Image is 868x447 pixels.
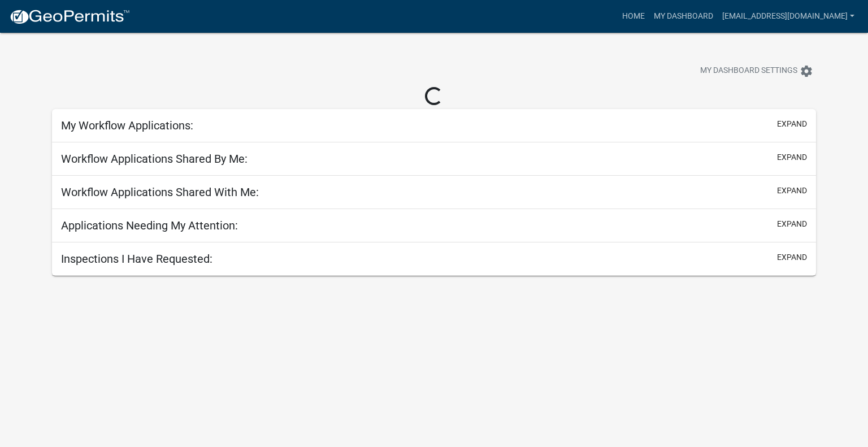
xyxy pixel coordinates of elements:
i: settings [800,64,813,78]
a: [EMAIL_ADDRESS][DOMAIN_NAME] [718,6,859,27]
button: expand [777,251,807,263]
button: expand [777,118,807,130]
button: expand [777,218,807,230]
span: My Dashboard Settings [700,64,797,78]
button: My Dashboard Settingssettings [691,60,822,82]
h5: Inspections I Have Requested: [61,252,212,266]
a: Home [618,6,649,27]
h5: Applications Needing My Attention: [61,219,238,232]
h5: Workflow Applications Shared With Me: [61,185,259,199]
button: expand [777,151,807,163]
h5: My Workflow Applications: [61,119,193,132]
a: My Dashboard [649,6,718,27]
button: expand [777,185,807,197]
h5: Workflow Applications Shared By Me: [61,152,248,166]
